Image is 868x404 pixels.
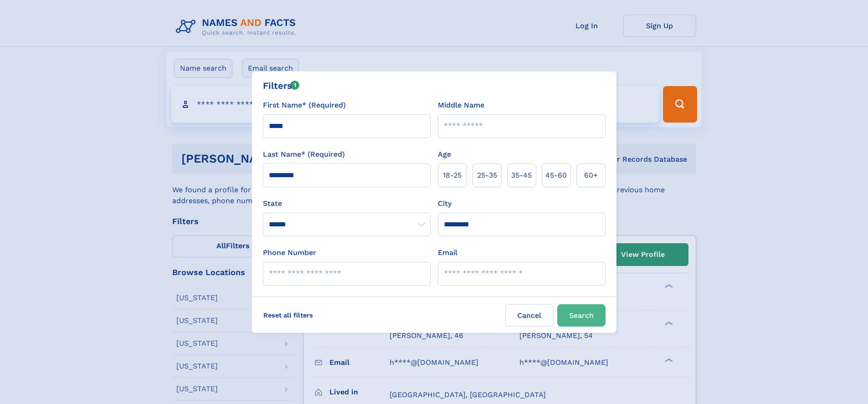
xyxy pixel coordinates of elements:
[584,170,598,181] span: 60+
[438,247,457,258] label: Email
[443,170,462,181] span: 18‑25
[505,304,554,327] label: Cancel
[263,198,431,209] label: State
[263,247,316,258] label: Phone Number
[545,170,567,181] span: 45‑60
[438,100,484,111] label: Middle Name
[263,79,300,92] div: Filters
[511,170,532,181] span: 35‑45
[263,149,345,160] label: Last Name* (Required)
[557,304,606,327] button: Search
[477,170,497,181] span: 25‑35
[438,198,452,209] label: City
[438,149,451,160] label: Age
[257,304,319,326] label: Reset all filters
[263,100,346,111] label: First Name* (Required)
